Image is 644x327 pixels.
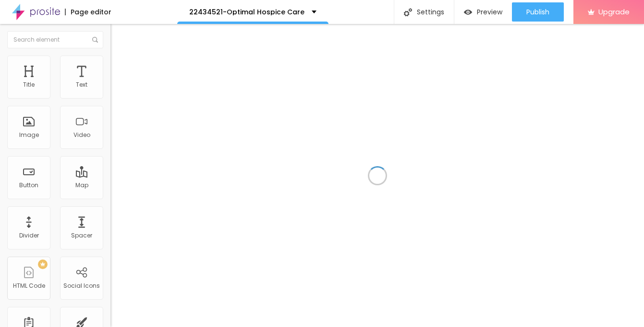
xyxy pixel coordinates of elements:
div: Map [75,182,88,189]
div: Title [23,81,35,88]
img: Icone [404,8,412,16]
input: Search element [7,31,103,48]
div: HTML Code [13,282,45,289]
div: Text [76,81,87,88]
button: Publish [512,2,564,22]
p: 22434521-Optimal Hospice Care [189,9,304,15]
span: Publish [526,8,549,16]
span: Upgrade [598,8,630,16]
div: Divider [19,232,39,239]
div: Video [73,132,90,138]
button: Preview [454,2,512,22]
img: Icone [92,37,98,43]
div: Page editor [65,9,111,15]
span: Preview [477,8,502,16]
div: Spacer [71,232,92,239]
div: Image [19,132,39,138]
img: view-1.svg [464,8,472,16]
div: Button [19,182,38,189]
div: Social Icons [63,282,100,289]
